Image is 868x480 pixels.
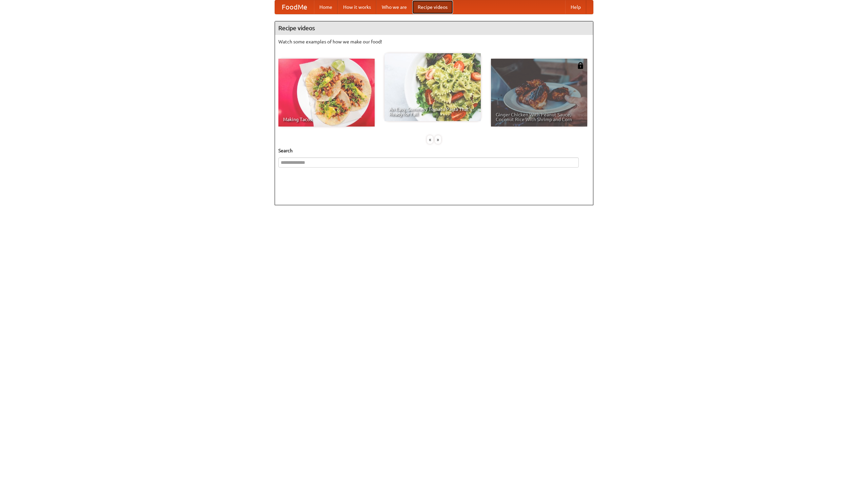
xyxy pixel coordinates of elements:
div: » [435,135,441,144]
p: Watch some examples of how we make our food! [278,38,590,45]
div: « [427,135,433,144]
a: Help [565,0,586,14]
a: Home [314,0,338,14]
span: Making Tacos [283,117,370,122]
span: An Easy, Summery Tomato Pasta That's Ready for Fall [389,107,476,116]
a: Who we are [376,0,412,14]
img: 483408.png [577,62,584,69]
h5: Search [278,147,590,154]
h4: Recipe videos [275,21,593,35]
a: An Easy, Summery Tomato Pasta That's Ready for Fall [384,53,481,121]
a: Recipe videos [412,0,453,14]
a: How it works [338,0,376,14]
a: Making Tacos [278,59,375,127]
a: FoodMe [275,0,314,14]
